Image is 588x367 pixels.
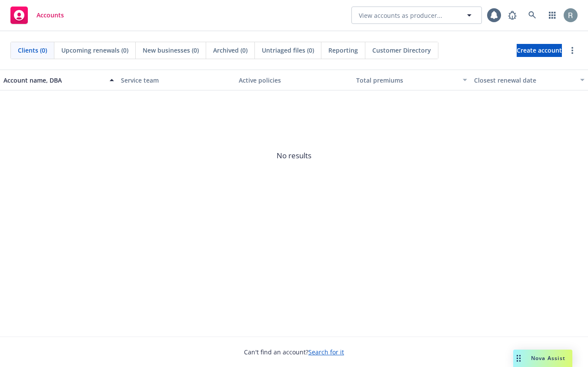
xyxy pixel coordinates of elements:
[531,354,565,362] span: Nova Assist
[262,46,314,55] span: Untriaged files (0)
[121,76,231,85] div: Service team
[143,46,199,55] span: New businesses (0)
[372,46,431,55] span: Customer Directory
[308,348,344,356] a: Search for it
[544,7,561,24] a: Switch app
[239,76,349,85] div: Active policies
[504,7,521,24] a: Report a Bug
[524,7,541,24] a: Search
[328,46,358,55] span: Reporting
[351,7,482,24] button: View accounts as producer...
[18,46,47,55] span: Clients (0)
[117,70,235,90] button: Service team
[353,70,470,90] button: Total premiums
[7,3,67,27] a: Accounts
[471,70,588,90] button: Closest renewal date
[517,42,562,59] span: Create account
[244,347,344,357] span: Can't find an account?
[235,70,353,90] button: Active policies
[356,76,457,85] div: Total premiums
[513,350,572,367] button: Nova Assist
[474,76,575,85] div: Closest renewal date
[61,46,128,55] span: Upcoming renewals (0)
[213,46,247,55] span: Archived (0)
[37,12,64,19] span: Accounts
[513,350,524,367] div: Drag to move
[567,45,578,56] a: more
[517,44,562,57] a: Create account
[564,8,578,22] img: photo
[359,11,442,20] span: View accounts as producer...
[3,76,104,85] div: Account name, DBA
